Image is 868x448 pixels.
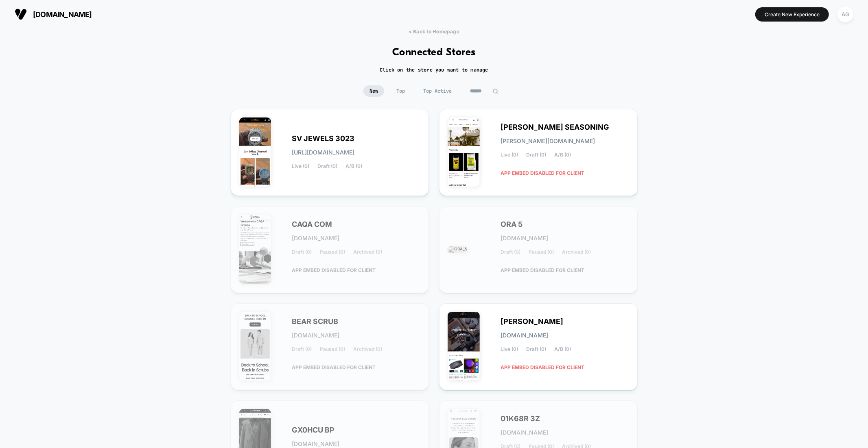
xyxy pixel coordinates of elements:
[380,67,488,73] h2: Click on the store you want to manage
[501,333,548,338] span: [DOMAIN_NAME]
[12,8,94,21] button: [DOMAIN_NAME]
[448,312,480,381] img: ISINEG_HU
[526,346,546,352] span: Draft (0)
[417,85,458,97] span: Top Active
[562,249,591,255] span: Archived (0)
[501,249,520,255] span: Draft (0)
[15,8,27,20] img: Visually logo
[554,346,571,352] span: A/B (0)
[501,222,523,227] span: ORA 5
[292,249,312,255] span: Draft (0)
[501,360,584,374] span: APP EMBED DISABLED FOR CLIENT
[501,346,518,352] span: Live (0)
[354,249,383,255] span: Archived (0)
[292,427,335,433] span: GX0HCU BP
[554,152,571,158] span: A/B (0)
[320,346,345,352] span: Paused (0)
[526,152,546,158] span: Draft (0)
[318,163,338,169] span: Draft (0)
[33,10,92,19] span: [DOMAIN_NAME]
[292,319,339,324] span: BEAR SCRUB
[239,312,271,381] img: BEAR_SCRUB
[501,263,584,277] span: APP EMBED DISABLED FOR CLIENT
[501,430,548,435] span: [DOMAIN_NAME]
[409,28,459,35] span: < Back to Homepage
[501,166,584,180] span: APP EMBED DISABLED FOR CLIENT
[292,136,355,141] span: SV JEWELS 3023
[529,249,554,255] span: Paused (0)
[239,117,271,187] img: SV_JEWELS_3023
[292,163,310,169] span: Live (0)
[392,47,476,59] h1: Connected Stores
[292,235,340,241] span: [DOMAIN_NAME]
[292,333,340,338] span: [DOMAIN_NAME]
[292,360,376,374] span: APP EMBED DISABLED FOR CLIENT
[292,441,340,447] span: [DOMAIN_NAME]
[755,7,829,22] button: Create New Experience
[292,346,312,352] span: Draft (0)
[501,319,563,324] span: [PERSON_NAME]
[492,88,498,94] img: edit
[448,246,467,253] img: ORA_5
[346,163,363,169] span: A/B (0)
[363,85,384,97] span: New
[501,124,609,130] span: [PERSON_NAME] SEASONING
[292,150,355,155] span: [URL][DOMAIN_NAME]
[354,346,383,352] span: Archived (0)
[448,117,480,187] img: KALMES_SEASONING
[835,6,856,23] button: AG
[837,7,853,22] div: AG
[501,416,540,422] span: 01K68R 3Z
[292,263,376,277] span: APP EMBED DISABLED FOR CLIENT
[501,152,518,158] span: Live (0)
[320,249,345,255] span: Paused (0)
[501,138,595,144] span: [PERSON_NAME][DOMAIN_NAME]
[390,85,411,97] span: Top
[501,235,548,241] span: [DOMAIN_NAME]
[292,222,332,227] span: CAQA COM
[239,215,271,284] img: CAQA_COM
